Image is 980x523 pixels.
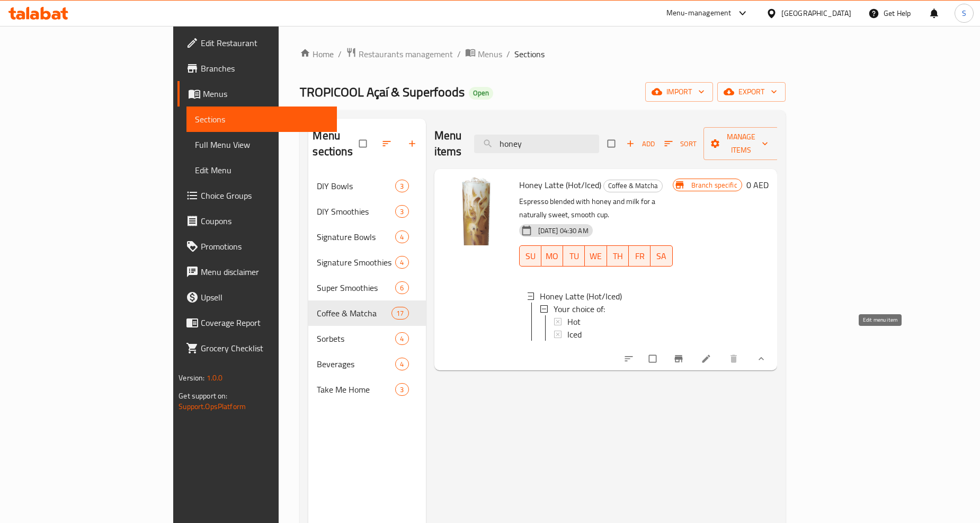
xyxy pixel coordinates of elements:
div: Sorbets [317,332,395,345]
button: TH [607,245,629,267]
span: Menu disclaimer [201,265,328,278]
span: Super Smoothies [317,281,395,294]
span: Sections [195,113,328,126]
span: Honey Latte (Hot/Iced) [519,177,601,193]
h2: Menu items [434,128,462,159]
span: import [654,85,705,99]
div: Super Smoothies6 [308,275,425,300]
span: TROPICOOL Açaí & Superfoods [300,80,465,104]
span: Menus [478,48,502,60]
button: SU [519,245,541,267]
nav: Menu sections [308,169,425,406]
div: Signature Bowls4 [308,224,425,250]
div: Beverages4 [308,351,425,377]
span: 1.0.0 [207,371,223,385]
a: Coupons [177,208,337,234]
button: Manage items [703,127,779,160]
div: items [395,180,408,192]
a: Edit Menu [186,157,337,183]
a: Upsell [177,285,337,310]
div: Menu-management [666,7,732,20]
span: Select all sections [353,134,375,154]
span: Honey Latte (Hot/Iced) [540,290,622,303]
span: Choice Groups [201,189,328,202]
a: Edit Restaurant [177,30,337,56]
div: Open [469,87,493,100]
span: Grocery Checklist [201,342,328,354]
span: Coffee & Matcha [317,307,391,320]
span: TH [611,249,625,264]
a: Menus [465,47,502,61]
button: WE [585,245,607,267]
span: S [962,7,966,19]
div: items [395,205,408,218]
span: DIY Bowls [317,180,395,192]
span: Select to update [643,349,665,369]
a: Sections [186,107,337,132]
div: items [391,307,408,320]
li: / [506,48,510,60]
span: Signature Smoothies [317,256,395,269]
p: Espresso blended with honey and milk for a naturally sweet, smooth cup. [519,195,673,221]
a: Choice Groups [177,183,337,208]
h6: 0 AED [746,178,769,192]
div: Coffee & Matcha17 [308,300,425,326]
div: Coffee & Matcha [603,180,663,192]
div: items [395,383,408,396]
span: 4 [396,232,408,242]
button: delete [722,347,747,370]
button: SA [651,245,672,267]
div: Take Me Home3 [308,377,425,402]
span: Coupons [201,215,328,227]
button: MO [541,245,563,267]
button: Add section [400,132,426,155]
span: Get support on: [179,389,227,403]
span: Version: [179,371,204,385]
a: Coverage Report [177,310,337,335]
span: Sort sections [375,132,400,155]
a: Full Menu View [186,132,337,157]
span: FR [633,249,646,264]
span: Signature Bowls [317,231,395,243]
span: Edit Restaurant [201,37,328,49]
span: Promotions [201,240,328,253]
span: Sections [514,48,545,60]
span: export [726,85,777,99]
span: 3 [396,207,408,217]
button: Branch-specific-item [667,347,692,370]
a: Support.OpsPlatform [179,400,246,413]
button: TU [563,245,585,267]
div: items [395,256,408,269]
span: Take Me Home [317,383,395,396]
span: SA [655,249,668,264]
a: Menu disclaimer [177,259,337,285]
div: items [395,358,408,370]
div: Signature Smoothies4 [308,250,425,275]
span: 3 [396,181,408,191]
button: FR [629,245,651,267]
span: Restaurants management [359,48,453,60]
a: Branches [177,56,337,81]
div: items [395,281,408,294]
nav: breadcrumb [300,47,785,61]
span: Menus [203,87,328,100]
button: Add [623,136,657,152]
span: 4 [396,334,408,344]
span: Iced [567,328,582,341]
span: DIY Smoothies [317,205,395,218]
span: Your choice of: [554,303,605,315]
span: 17 [392,308,408,318]
div: DIY Bowls3 [308,173,425,199]
span: Branches [201,62,328,75]
img: Honey Latte (Hot/Iced) [443,178,511,245]
a: Menus [177,81,337,107]
span: Add [626,138,655,150]
button: show more [747,347,773,370]
li: / [457,48,461,60]
a: Promotions [177,234,337,259]
span: 4 [396,359,408,369]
